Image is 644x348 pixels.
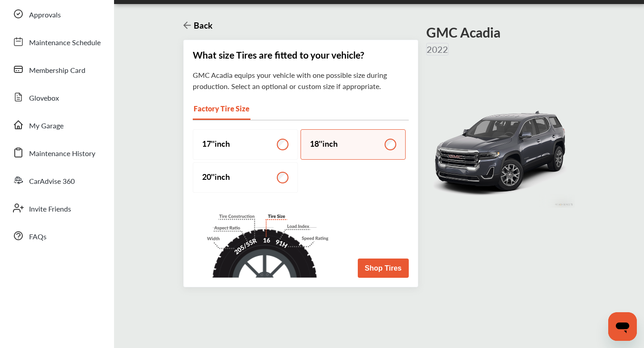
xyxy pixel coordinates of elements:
span: Maintenance Schedule [29,37,101,49]
h4: GMC Acadia [426,24,500,41]
div: GMC Acadia equips your vehicle with one possible size during production. Select an optional or cu... [193,69,409,92]
button: Shop Tires [358,259,409,278]
h3: Back [191,19,212,31]
img: 15153_st0640_046.jpg [426,64,575,208]
a: Invite Friends [8,196,105,220]
a: Shop Tires [358,263,409,273]
span: Maintenance History [29,148,95,160]
span: Invite Friends [29,204,71,215]
span: CarAdvise 360 [29,176,75,187]
input: 20''inch [277,172,288,183]
span: Approvals [29,9,61,21]
a: Maintenance Schedule [8,30,105,53]
a: Glovebox [8,85,105,109]
label: 20 '' inch [193,162,298,193]
img: tire-size.d7294253.svg [193,211,336,278]
iframe: Button to launch messaging window [608,312,637,341]
span: Glovebox [29,93,59,104]
p: 2022 [426,43,449,55]
a: CarAdvise 360 [8,169,105,192]
a: My Garage [8,113,105,136]
label: 18 '' inch [301,129,406,160]
input: 18''inch [385,139,396,150]
input: 17''inch [277,139,288,150]
span: FAQs [29,231,47,243]
span: My Garage [29,120,64,132]
a: FAQs [8,224,105,247]
span: Membership Card [29,65,85,76]
a: Maintenance History [8,141,105,164]
div: Factory Tire Size [193,98,250,120]
label: 17 '' inch [193,129,298,160]
div: What size Tires are fitted to your vehicle? [193,49,409,60]
a: Membership Card [8,58,105,81]
a: Approvals [8,2,105,25]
